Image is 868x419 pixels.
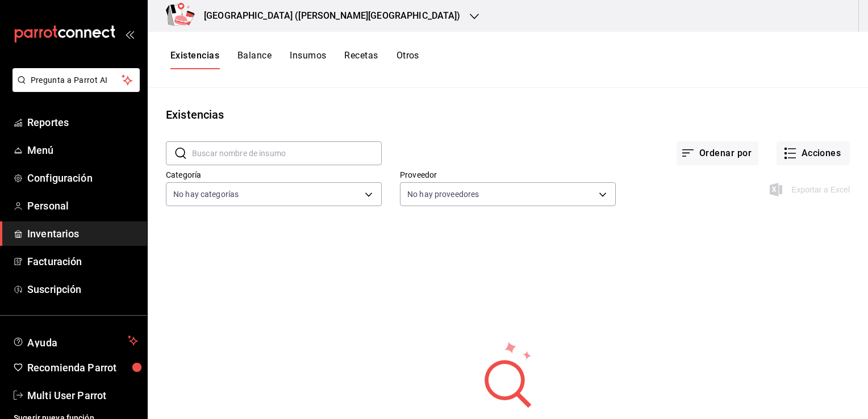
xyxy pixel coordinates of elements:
h3: [GEOGRAPHIC_DATA] ([PERSON_NAME][GEOGRAPHIC_DATA]) [195,9,461,23]
div: Existencias [166,106,224,123]
span: Inventarios [27,226,138,241]
span: Pregunta a Parrot AI [31,74,122,86]
span: Personal [27,198,138,213]
button: open_drawer_menu [125,30,134,39]
button: Existencias [170,50,219,69]
button: Otros [397,50,419,69]
span: No hay proveedores [407,188,479,200]
button: Recetas [344,50,378,69]
span: Facturación [27,254,138,269]
span: Recomienda Parrot [27,360,138,375]
span: Ayuda [27,334,123,347]
span: No hay categorías [173,188,239,200]
span: Menú [27,143,138,158]
label: Proveedor [400,171,616,179]
span: Configuración [27,170,138,186]
button: Balance [237,50,272,69]
button: Insumos [290,50,326,69]
span: Multi User Parrot [27,388,138,403]
span: Reportes [27,115,138,130]
label: Categoría [166,171,382,179]
button: Ordenar por [677,141,758,165]
input: Buscar nombre de insumo [192,142,382,165]
a: Pregunta a Parrot AI [8,82,140,94]
span: Suscripción [27,282,138,297]
button: Acciones [777,141,850,165]
button: Pregunta a Parrot AI [12,68,140,92]
div: navigation tabs [170,50,419,69]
